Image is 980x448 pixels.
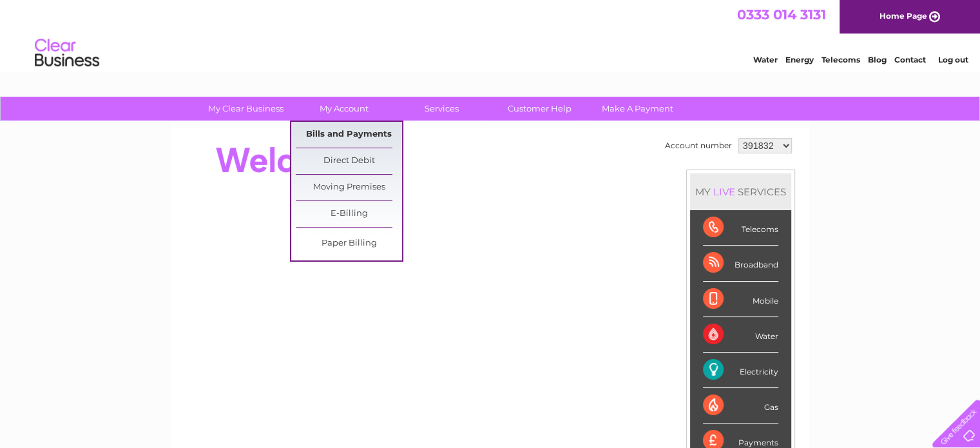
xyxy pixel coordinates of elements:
div: Water [703,317,778,353]
a: Energy [785,55,814,64]
a: Blog [868,55,887,64]
a: Direct Debit [296,148,402,174]
div: Telecoms [703,210,778,246]
div: Electricity [703,353,778,388]
a: Paper Billing [296,231,402,257]
a: E-Billing [296,201,402,227]
a: Telecoms [821,55,860,64]
div: MY SERVICES [690,173,791,210]
a: My Clear Business [193,97,299,121]
a: Log out [937,55,968,64]
a: My Account [291,97,397,121]
div: Clear Business is a trading name of Verastar Limited (registered in [GEOGRAPHIC_DATA] No. 3667643... [186,7,795,63]
a: Services [389,97,495,121]
a: Moving Premises [296,175,402,200]
div: Gas [703,388,778,424]
a: Bills and Payments [296,122,402,148]
a: Contact [894,55,926,64]
a: Customer Help [486,97,593,121]
div: Broadband [703,246,778,281]
div: LIVE [711,186,738,198]
a: Water [753,55,778,64]
a: 0333 014 3131 [737,6,826,23]
img: logo.png [34,34,100,73]
td: Account number [662,135,735,157]
div: Mobile [703,282,778,317]
a: Make A Payment [584,97,691,121]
